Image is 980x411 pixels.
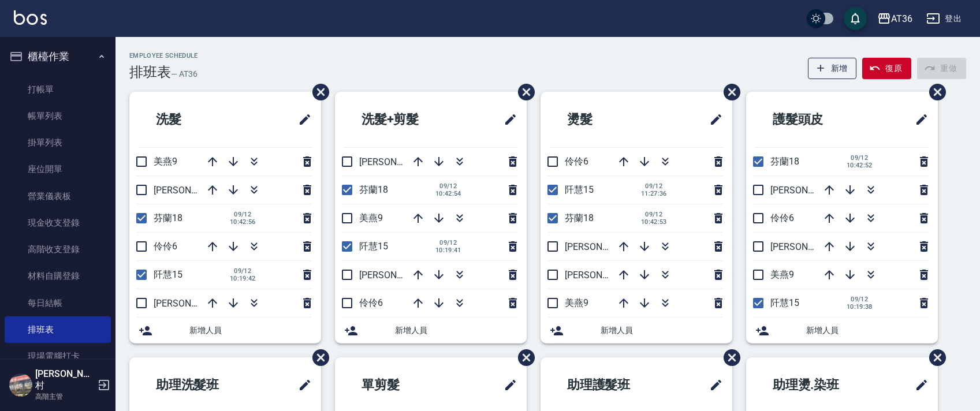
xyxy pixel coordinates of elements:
div: 新增人員 [541,317,732,343]
span: [PERSON_NAME]16 [565,270,644,281]
a: 座位開單 [5,156,111,182]
span: [PERSON_NAME]11 [770,241,850,252]
h2: 助理燙.染班 [755,364,882,406]
a: 帳單列表 [5,103,111,129]
span: 刪除班表 [509,341,536,375]
h3: 排班表 [129,64,171,80]
a: 每日結帳 [5,290,111,316]
h2: 助理護髮班 [550,364,675,406]
button: 櫃檯作業 [5,42,111,72]
img: Logo [14,10,47,25]
button: 復原 [862,58,911,79]
span: 10:42:56 [230,218,256,226]
span: 修改班表的標題 [497,106,517,133]
span: 11:27:36 [641,190,667,197]
h5: [PERSON_NAME]村 [35,368,94,391]
span: 芬蘭18 [359,184,388,195]
h2: 洗髮 [139,99,245,140]
span: 修改班表的標題 [702,371,723,399]
span: 09/12 [230,267,256,275]
span: 09/12 [641,211,667,218]
a: 打帳單 [5,76,111,103]
span: 09/12 [847,154,873,162]
h2: 護髮頭皮 [755,99,874,140]
button: save [844,7,867,30]
span: 阡慧15 [565,184,594,195]
span: 修改班表的標題 [908,106,929,133]
div: AT36 [891,12,912,26]
span: 伶伶6 [565,156,588,167]
span: 09/12 [847,296,873,303]
span: 美燕9 [154,156,177,167]
span: 修改班表的標題 [291,106,312,133]
span: [PERSON_NAME]11 [565,241,644,252]
span: 10:19:42 [230,275,256,282]
a: 排班表 [5,316,111,343]
span: 修改班表的標題 [497,371,517,399]
span: 美燕9 [359,212,383,223]
span: [PERSON_NAME]16 [154,185,233,196]
span: 芬蘭18 [565,212,594,223]
span: 伶伶6 [359,297,383,308]
a: 掛單列表 [5,129,111,156]
h6: — AT36 [171,68,198,80]
span: 09/12 [435,239,461,246]
button: 新增 [808,58,857,79]
span: [PERSON_NAME]11 [154,298,233,309]
a: 營業儀表板 [5,183,111,210]
h2: 燙髮 [550,99,656,140]
span: 刪除班表 [715,341,742,375]
p: 高階主管 [35,391,94,402]
h2: 洗髮+剪髮 [344,99,466,140]
a: 現金收支登錄 [5,210,111,236]
span: 新增人員 [395,324,517,337]
a: 材料自購登錄 [5,263,111,289]
span: [PERSON_NAME]16 [770,185,850,196]
span: 伶伶6 [770,212,794,223]
span: 09/12 [230,211,256,218]
span: 阡慧15 [154,269,182,280]
span: 10:42:54 [435,190,461,197]
a: 高階收支登錄 [5,236,111,263]
span: 修改班表的標題 [291,371,312,399]
span: 09/12 [641,182,667,190]
span: 10:42:53 [641,218,667,226]
span: 新增人員 [189,324,312,337]
span: 芬蘭18 [770,156,799,167]
span: 刪除班表 [304,341,331,375]
span: 10:19:41 [435,246,461,254]
span: 美燕9 [565,297,588,308]
span: 09/12 [435,182,461,190]
h2: 單剪髮 [344,364,457,406]
div: 新增人員 [129,317,321,343]
span: 刪除班表 [715,75,742,109]
span: 新增人員 [806,324,929,337]
span: [PERSON_NAME]16 [359,270,439,281]
span: 10:42:52 [847,162,873,169]
span: 刪除班表 [509,75,536,109]
span: 美燕9 [770,269,794,280]
span: 刪除班表 [921,75,948,109]
h2: 助理洗髮班 [139,364,263,406]
img: Person [9,373,32,397]
button: 登出 [922,8,966,29]
h2: Employee Schedule [129,52,198,59]
span: 芬蘭18 [154,212,182,223]
span: 新增人員 [601,324,723,337]
span: 修改班表的標題 [702,106,723,133]
button: AT36 [873,7,917,31]
span: 阡慧15 [359,241,388,252]
span: 10:19:38 [847,303,873,311]
span: [PERSON_NAME]11 [359,156,439,167]
span: 修改班表的標題 [908,371,929,399]
div: 新增人員 [335,317,527,343]
a: 現場電腦打卡 [5,343,111,369]
span: 伶伶6 [154,241,177,252]
span: 刪除班表 [921,341,948,375]
span: 刪除班表 [304,75,331,109]
span: 阡慧15 [770,297,799,308]
div: 新增人員 [746,317,938,343]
